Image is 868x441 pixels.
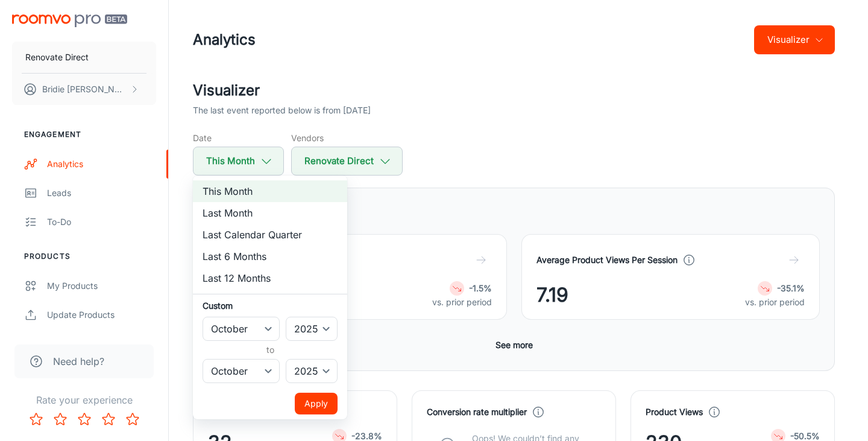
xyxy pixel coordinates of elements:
li: Last 12 Months [193,267,347,289]
h6: to [205,343,335,357]
button: Apply [295,393,338,414]
li: Last Calendar Quarter [193,224,347,246]
li: Last 6 Months [193,246,347,267]
li: This Month [193,180,347,202]
h6: Custom [203,299,338,312]
li: Last Month [193,202,347,224]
